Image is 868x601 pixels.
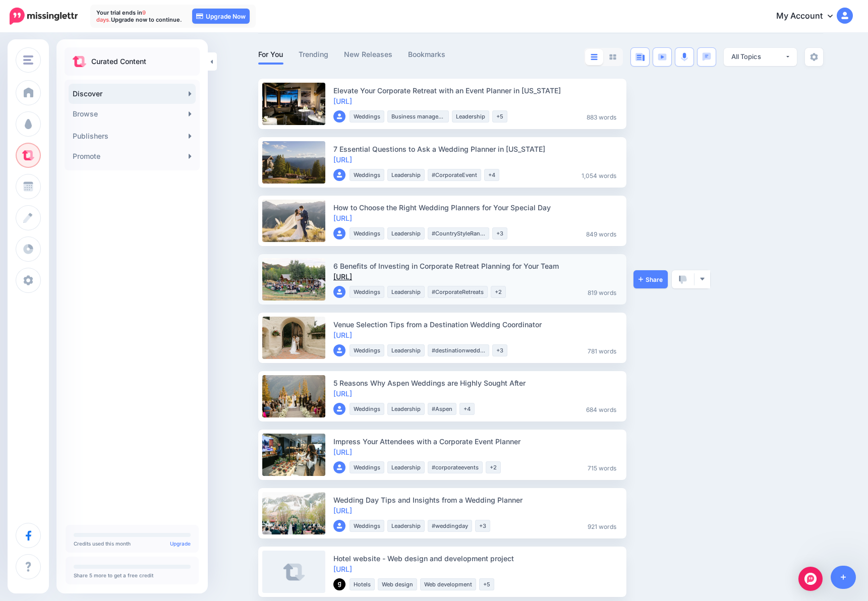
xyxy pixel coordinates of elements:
[724,48,797,66] button: All Topics
[69,104,196,124] a: Browse
[350,169,384,181] li: Weddings
[333,202,620,213] div: How to Choose the Right Wedding Planners for Your Special Day
[428,286,488,298] li: #CorporateRetreats
[420,578,476,590] li: Web development
[633,270,668,288] a: Share
[73,56,86,67] img: curate.png
[387,461,425,473] li: Leadership
[491,286,506,298] li: +2
[333,272,352,281] a: [URL]
[387,520,425,532] li: Leadership
[584,520,620,532] li: 921 words
[428,227,489,239] li: #CountryStyleRanchWedding
[350,578,375,590] li: Hotels
[584,344,620,356] li: 781 words
[333,331,352,339] a: [URL]
[492,110,507,123] li: +5
[702,52,711,61] img: chat-square-blue.png
[350,461,384,473] li: Weddings
[69,146,196,166] a: Promote
[428,520,472,532] li: #weddingday
[479,578,494,590] li: +5
[333,578,345,590] img: 1NTMRUJK6S7MXHJ3ZRTHWNZ6HUOQCES4_thumb.jpg
[333,144,620,154] div: 7 Essential Questions to Ask a Wedding Planner in [US_STATE]
[387,110,449,123] li: Business management
[69,126,196,146] a: Publishers
[639,276,663,283] span: Share
[344,48,393,61] a: New Releases
[350,403,384,415] li: Weddings
[492,227,507,239] li: +3
[428,169,481,181] li: #CorporateEvent
[658,53,667,61] img: video-blue.png
[333,378,620,388] div: 5 Reasons Why Aspen Weddings are Highly Sought After
[23,55,33,65] img: menu.png
[428,344,489,356] li: #destinationwedding
[350,286,384,298] li: Weddings
[333,461,345,473] img: user_default_image.png
[486,461,501,473] li: +2
[333,319,620,330] div: Venue Selection Tips from a Destination Wedding Coordinator
[387,227,425,239] li: Leadership
[428,461,483,473] li: #corporateevents
[387,403,425,415] li: Leadership
[333,520,345,532] img: user_default_image.png
[333,553,620,564] div: Hotel website - Web design and development project
[452,110,489,123] li: Leadership
[333,389,352,398] a: [URL]
[333,227,345,239] img: user_default_image.png
[492,344,507,356] li: +3
[333,506,352,515] a: [URL]
[333,448,352,456] a: [URL]
[350,344,384,356] li: Weddings
[350,110,384,123] li: Weddings
[333,214,352,222] a: [URL]
[583,110,620,123] li: 883 words
[408,48,446,61] a: Bookmarks
[350,520,384,532] li: Weddings
[258,48,283,61] a: For You
[387,344,425,356] li: Leadership
[69,84,196,104] a: Discover
[333,565,352,573] a: [URL]
[766,4,853,29] a: My Account
[333,169,345,181] img: user_default_image.png
[333,286,345,298] img: user_default_image.png
[428,403,456,415] li: #Aspen
[96,9,182,23] p: Your trial ends in Upgrade now to continue.
[299,48,329,61] a: Trending
[192,9,250,24] a: Upgrade Now
[591,54,598,60] img: list-blue.png
[731,52,785,62] div: All Topics
[577,169,620,181] li: 1,054 words
[609,54,616,60] img: grid-grey.png
[810,53,818,61] img: settings-grey.png
[635,53,645,61] img: article-blue.png
[96,9,146,23] span: 9 days.
[679,275,687,284] img: thumbs-down-grey.png
[333,495,620,505] div: Wedding Day Tips and Insights from a Wedding Planner
[798,567,823,591] div: Open Intercom Messenger
[584,461,620,473] li: 715 words
[484,169,499,181] li: +4
[459,403,475,415] li: +4
[582,403,620,415] li: 684 words
[378,578,417,590] li: Web design
[584,286,620,298] li: 819 words
[582,227,620,239] li: 849 words
[681,52,688,62] img: microphone.png
[350,227,384,239] li: Weddings
[10,8,78,25] img: Missinglettr
[333,110,345,123] img: user_default_image.png
[387,169,425,181] li: Leadership
[333,261,620,271] div: 6 Benefits of Investing in Corporate Retreat Planning for Your Team
[333,155,352,164] a: [URL]
[333,85,620,96] div: Elevate Your Corporate Retreat with an Event Planner in [US_STATE]
[387,286,425,298] li: Leadership
[333,436,620,447] div: Impress Your Attendees with a Corporate Event Planner
[333,403,345,415] img: user_default_image.png
[475,520,490,532] li: +3
[333,344,345,356] img: user_default_image.png
[333,97,352,105] a: [URL]
[91,55,146,68] p: Curated Content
